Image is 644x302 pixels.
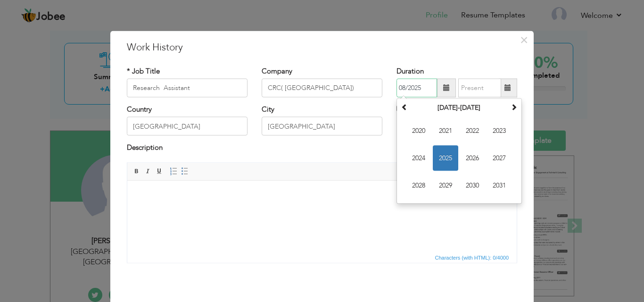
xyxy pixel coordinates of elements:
[433,146,458,171] span: 2025
[511,104,517,110] span: Next Decade
[487,146,512,171] span: 2027
[127,143,163,153] label: Description
[127,180,517,251] iframe: Rich Text Editor, workEditor
[127,66,160,76] label: * Job Title
[410,101,508,115] th: Select Decade
[433,173,458,198] span: 2029
[460,173,485,198] span: 2030
[458,79,501,98] input: Present
[262,66,292,76] label: Company
[487,173,512,198] span: 2031
[127,40,517,54] h3: Work History
[433,253,511,261] span: Characters (with HTML): 0/4000
[487,118,512,144] span: 2023
[406,146,431,171] span: 2024
[262,105,274,114] label: City
[154,166,165,176] a: Underline
[460,118,485,144] span: 2022
[180,166,190,176] a: Insert/Remove Bulleted List
[396,66,424,76] label: Duration
[406,118,431,144] span: 2020
[516,32,531,47] button: Close
[396,79,437,98] input: From
[401,104,408,110] span: Previous Decade
[460,146,485,171] span: 2026
[433,118,458,144] span: 2021
[143,166,153,176] a: Italic
[168,166,179,176] a: Insert/Remove Numbered List
[127,105,152,114] label: Country
[406,173,431,198] span: 2028
[520,31,528,48] span: ×
[132,166,142,176] a: Bold
[433,253,512,261] div: Statistics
